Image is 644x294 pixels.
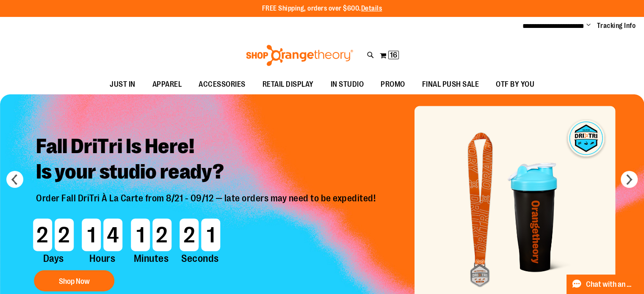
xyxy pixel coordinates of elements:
[30,127,384,192] h2: Fall DriTri Is Here! Is your studio ready?
[201,219,220,251] span: 1
[621,171,638,188] button: next
[586,280,634,289] span: Chat with an Expert
[331,75,364,94] span: IN STUDIO
[130,251,173,266] span: Minutes
[190,75,254,94] a: ACCESSORIES
[414,75,488,94] a: FINAL PUSH SALE
[33,219,52,251] span: 2
[254,75,322,94] a: RETAIL DISPLAY
[372,75,414,94] a: PROMO
[262,4,382,14] p: FREE Shipping, orders over $600.
[178,251,221,266] span: Seconds
[597,21,636,30] a: Tracking Info
[496,75,534,94] span: OTF BY YOU
[32,251,75,266] span: Days
[180,219,199,251] span: 2
[103,219,122,251] span: 4
[361,5,382,12] a: Details
[82,219,101,251] span: 1
[110,75,135,94] span: JUST IN
[144,75,191,94] a: APPAREL
[487,75,543,94] a: OTF BY YOU
[263,75,314,94] span: RETAIL DISPLAY
[34,270,114,291] button: Shop Now
[390,51,397,59] span: 16
[101,75,144,94] a: JUST IN
[80,251,124,266] span: Hours
[245,45,354,66] img: Shop Orangetheory
[381,75,405,94] span: PROMO
[131,219,150,251] span: 1
[152,75,182,94] span: APPAREL
[567,275,639,294] button: Chat with an Expert
[322,75,373,94] a: IN STUDIO
[586,22,591,30] button: Account menu
[55,219,74,251] span: 2
[30,192,384,214] p: Order Fall DriTri À La Carte from 8/21 - 09/12 — late orders may need to be expedited!
[152,219,171,251] span: 2
[6,171,23,188] button: prev
[422,75,479,94] span: FINAL PUSH SALE
[199,75,246,94] span: ACCESSORIES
